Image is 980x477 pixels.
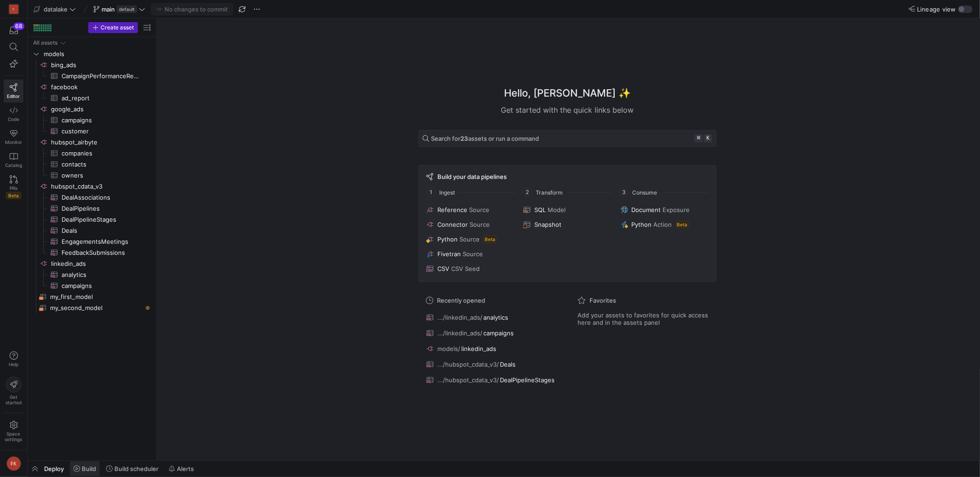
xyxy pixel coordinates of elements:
span: Source [470,221,490,228]
a: Spacesettings [4,417,23,446]
span: Beta [6,192,21,199]
span: CSV Seed [451,265,480,272]
a: Monitor [4,126,23,149]
button: DocumentExposure [619,204,710,215]
span: Search for assets or run a command [431,135,539,142]
span: .../linkedin_ads/ [437,329,482,337]
a: campaigns​​​​​​​​​ [31,280,153,291]
span: .../linkedin_ads/ [437,314,482,321]
button: SQLModel [521,204,613,215]
a: bing_ads​​​​​​​​ [31,59,153,70]
button: CSVCSV Seed [425,263,516,274]
div: Press SPACE to select this row. [31,126,153,137]
span: DealPipelines​​​​​​​​​ [62,203,142,214]
span: Editor [7,93,20,99]
strong: 23 [460,135,468,142]
button: Help [4,347,23,371]
span: Build your data pipelines [437,173,507,180]
span: Create asset [101,24,134,31]
button: maindefault [91,3,147,15]
a: DealPipelines​​​​​​​​​ [31,203,153,214]
button: models/linkedin_ads [424,343,559,355]
a: companies​​​​​​​​​ [31,148,153,159]
span: Beta [676,221,689,228]
div: Press SPACE to select this row. [31,203,153,214]
span: Get started [6,394,22,405]
div: C [9,5,18,14]
button: .../linkedin_ads/analytics [424,311,559,323]
button: Getstarted [4,373,23,409]
div: Press SPACE to select this row. [31,92,153,103]
span: Snapshot [534,221,561,228]
a: hubspot_cdata_v3​​​​​​​​ [31,181,153,192]
button: Alerts [164,461,198,477]
a: customer​​​​​​​​​ [31,126,153,137]
span: campaigns​​​​​​​​​ [62,115,142,126]
span: Beta [483,236,497,243]
button: .../linkedin_ads/campaigns [424,327,559,339]
span: default [117,6,137,13]
span: datalake [44,6,68,13]
span: DealPipelineStages [500,376,555,384]
h1: Hello, [PERSON_NAME] ✨ [504,86,631,101]
span: linkedin_ads​​​​​​​​ [51,259,151,269]
span: my_first_model​​​​​​​​​​ [50,292,142,302]
a: PRsBeta [4,172,23,203]
span: Python [632,221,652,228]
div: Press SPACE to select this row. [31,70,153,81]
button: FivetranSource [425,248,516,259]
span: DealAssociations​​​​​​​​​ [62,192,142,203]
span: campaigns [483,329,514,337]
span: Exposure [663,206,690,213]
span: Add your assets to favorites for quick access here and in the assets panel [578,311,709,326]
button: Snapshot [521,219,613,230]
span: CSV [437,265,449,272]
div: FK [6,456,21,471]
span: facebook​​​​​​​​ [51,82,151,92]
span: hubspot_airbyte​​​​​​​​ [51,137,151,148]
kbd: ⌘ [695,134,703,143]
a: Editor [4,80,23,103]
div: Press SPACE to select this row. [31,103,153,115]
span: Deploy [44,465,64,472]
span: Build scheduler [114,465,159,472]
span: Source [459,236,480,243]
div: Press SPACE to select this row. [31,37,153,48]
div: Press SPACE to select this row. [31,137,153,148]
a: linkedin_ads​​​​​​​​ [31,258,153,269]
div: Press SPACE to select this row. [31,148,153,159]
a: campaigns​​​​​​​​​ [31,115,153,126]
span: analytics [483,314,508,321]
span: companies​​​​​​​​​ [62,148,142,159]
span: Space settings [5,431,23,442]
span: Monitor [5,139,22,145]
span: Python [437,236,458,243]
span: Deals​​​​​​​​​ [62,225,142,236]
span: Source [469,206,489,213]
span: ad_report​​​​​​​​​ [62,93,142,103]
button: ConnectorSource [425,219,516,230]
span: .../hubspot_cdata_v3/ [437,361,499,368]
a: C [4,1,23,17]
span: models [44,49,151,59]
a: hubspot_airbyte​​​​​​​​ [31,137,153,148]
button: datalake [31,3,78,15]
div: Press SPACE to select this row. [31,247,153,258]
span: my_second_model​​​​​​​​​​ [50,303,142,313]
a: my_first_model​​​​​​​​​​ [31,291,153,302]
span: CampaignPerformanceReport​​​​​​​​​ [62,71,142,81]
a: CampaignPerformanceReport​​​​​​​​​ [31,70,153,81]
a: EngagementsMeetings​​​​​​​​​ [31,236,153,247]
span: .../hubspot_cdata_v3/ [437,376,499,384]
span: Recently opened [437,297,485,304]
span: Help [8,362,19,367]
div: Press SPACE to select this row. [31,48,153,59]
span: analytics​​​​​​​​​ [62,270,142,280]
span: EngagementsMeetings​​​​​​​​​ [62,236,142,247]
span: customer​​​​​​​​​ [62,126,142,137]
a: Catalog [4,149,23,172]
span: PRs [10,185,17,191]
a: google_ads​​​​​​​​ [31,103,153,115]
div: Press SPACE to select this row. [31,59,153,70]
button: .../hubspot_cdata_v3/Deals [424,358,559,370]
